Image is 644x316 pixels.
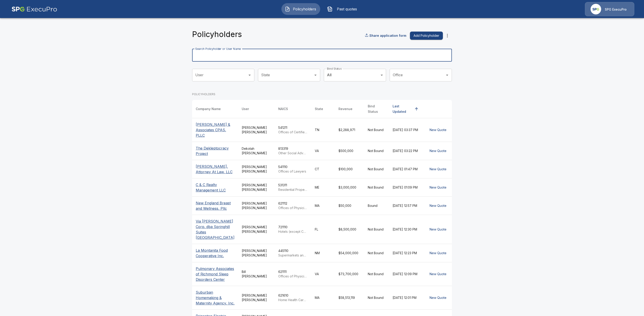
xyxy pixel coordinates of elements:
p: [PERSON_NAME] & Associates CPAS, PLLC [196,122,235,138]
td: [DATE] 12:01 PM [389,286,424,309]
button: Add Policyholder [410,32,443,40]
div: Bill [PERSON_NAME] [242,270,271,279]
button: New Quote [428,183,448,192]
p: La Montanita Food Cooperative Inc. [196,248,235,258]
div: 541211 [278,125,308,134]
td: FL [311,215,335,244]
td: MA [311,196,335,215]
div: User [242,106,249,112]
td: [DATE] 12:57 PM [389,196,424,215]
td: $8,500,000 [335,215,364,244]
label: Bind Status [327,67,342,71]
td: VA [311,142,335,160]
td: $50,000 [335,196,364,215]
td: [DATE] 03:22 PM [389,142,424,160]
td: [DATE] 01:09 PM [389,178,424,196]
img: Past quotes Icon [327,6,333,12]
div: NAICS [278,106,288,112]
button: Past quotes IconPast quotes [324,3,363,15]
button: New Quote [428,202,448,210]
button: Open [312,72,319,78]
p: The Dekleptocracy Project [196,145,235,156]
div: State [315,106,323,112]
p: Via [PERSON_NAME] Corp. dba Springhill Suites [GEOGRAPHIC_DATA] [196,219,235,240]
button: Policyholders IconPolicyholders [281,3,320,15]
button: New Quote [428,270,448,278]
button: New Quote [428,147,448,155]
img: Policyholders Icon [285,6,290,12]
span: Policyholders [292,6,317,12]
button: New Quote [428,225,448,234]
p: Home Health Care Services [278,298,308,302]
td: $500,000 [335,142,364,160]
p: [PERSON_NAME], Attorney At Law, LLC [196,164,235,175]
button: New Quote [428,165,448,173]
span: Past quotes [334,6,359,12]
div: 541110 [278,165,308,174]
p: New England Breast and Wellness, Pllc [196,200,235,211]
td: [DATE] 12:30 PM [389,215,424,244]
button: Open [246,72,253,78]
td: [DATE] 01:47 PM [389,160,424,178]
td: $3,000,000 [335,178,364,196]
button: more [443,31,452,40]
div: [PERSON_NAME] [PERSON_NAME] [242,165,271,174]
div: [PERSON_NAME] [PERSON_NAME] [242,249,271,258]
div: 621111 [278,270,308,279]
p: Share application form [369,33,406,38]
div: 721110 [278,225,308,234]
button: New Quote [428,126,448,134]
a: Add Policyholder [408,32,443,40]
div: [PERSON_NAME] [PERSON_NAME] [242,201,271,210]
p: Residential Property Managers [278,187,308,192]
div: 621610 [278,293,308,302]
p: Hotels (except Casino Hotels) and Motels [278,229,308,234]
p: Other Social Advocacy Organizations [278,151,308,155]
div: 621112 [278,201,308,210]
p: Pulmonary Associates of Richmond Sleep Disorders Center [196,266,235,282]
td: [DATE] 03:37 PM [389,118,424,142]
td: Not Bound [364,160,389,178]
td: [DATE] 12:09 PM [389,262,424,286]
td: $54,000,000 [335,244,364,262]
p: Suburban Homemaking & Maternity Agency, Inc. [196,290,235,306]
img: AA Logo [11,2,57,16]
p: SPG ExecuPro [605,7,627,12]
td: $2,288,971 [335,118,364,142]
div: Revenue [338,106,352,112]
div: [PERSON_NAME] [PERSON_NAME] [242,125,271,134]
td: MA [311,286,335,309]
th: Bind Status [364,100,389,118]
div: Last Updated [393,104,412,114]
td: Not Bound [364,142,389,160]
div: [PERSON_NAME] [PERSON_NAME] [242,183,271,192]
div: 531311 [278,183,308,192]
td: ME [311,178,335,196]
td: Not Bound [364,286,389,309]
div: [PERSON_NAME] [PERSON_NAME] [242,293,271,302]
p: Offices of Certified Public Accountants [278,130,308,134]
td: $73,700,000 [335,262,364,286]
div: 813319 [278,146,308,155]
td: VA [311,262,335,286]
p: Offices of Physicians, Mental Health Specialists [278,206,308,210]
div: Company Name [196,106,221,112]
div: Dekotah [PERSON_NAME] [242,146,271,155]
button: Open [444,72,450,78]
td: $100,000 [335,160,364,178]
p: Offices of Lawyers [278,169,308,174]
div: 445110 [278,249,308,258]
img: Agency Icon [591,4,601,14]
button: New Quote [428,294,448,302]
div: All [324,69,386,81]
p: Supermarkets and Other Grocery Retailers (except Convenience Retailers) [278,253,308,258]
button: New Quote [428,249,448,257]
td: Not Bound [364,244,389,262]
td: Not Bound [364,215,389,244]
td: NM [311,244,335,262]
td: Not Bound [364,118,389,142]
td: [DATE] 12:23 PM [389,244,424,262]
div: [PERSON_NAME] [PERSON_NAME] [242,225,271,234]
